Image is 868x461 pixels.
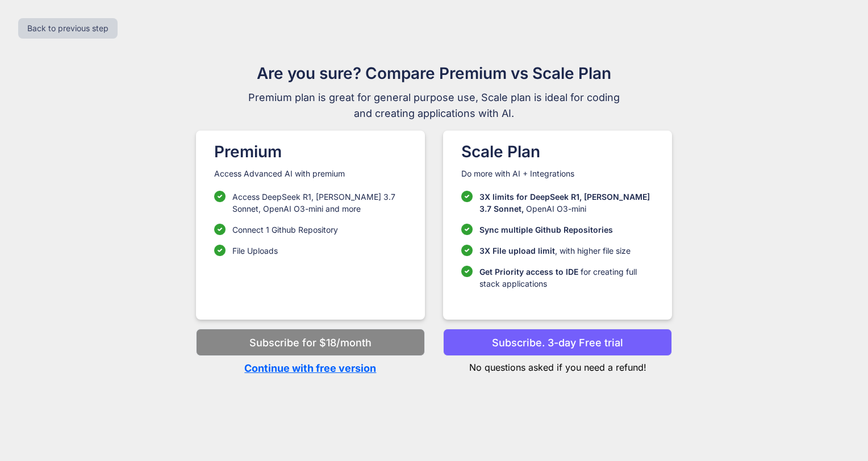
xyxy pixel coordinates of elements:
span: 3X limits for DeepSeek R1, [PERSON_NAME] 3.7 Sonnet, [479,192,650,213]
button: Subscribe for $18/month [196,329,425,356]
img: checklist [214,245,226,256]
p: Subscribe for $18/month [249,335,372,350]
p: File Uploads [232,245,278,257]
h1: Premium [214,140,407,164]
button: Back to previous step [18,18,118,39]
p: for creating full stack applications [479,266,654,290]
p: , with higher file size [479,245,631,257]
p: Subscribe. 3-day Free trial [492,335,623,350]
p: OpenAI O3-mini [479,191,654,215]
img: checklist [461,191,473,202]
img: checklist [461,266,473,277]
img: checklist [461,224,473,235]
p: Access Advanced AI with premium [214,168,407,179]
p: Access DeepSeek R1, [PERSON_NAME] 3.7 Sonnet, OpenAI O3-mini and more [232,191,407,215]
h1: Scale Plan [461,140,654,164]
span: 3X File upload limit [479,246,555,255]
img: checklist [214,224,226,235]
span: Premium plan is great for general purpose use, Scale plan is ideal for coding and creating applic... [243,90,625,121]
img: checklist [461,245,473,256]
button: Subscribe. 3-day Free trial [443,329,672,356]
p: Sync multiple Github Repositories [479,224,613,236]
p: Continue with free version [196,361,425,376]
span: Get Priority access to IDE [479,267,578,276]
p: Do more with AI + Integrations [461,168,654,179]
p: No questions asked if you need a refund! [443,356,672,374]
img: checklist [214,191,226,202]
p: Connect 1 Github Repository [232,224,338,236]
h1: Are you sure? Compare Premium vs Scale Plan [243,61,625,85]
